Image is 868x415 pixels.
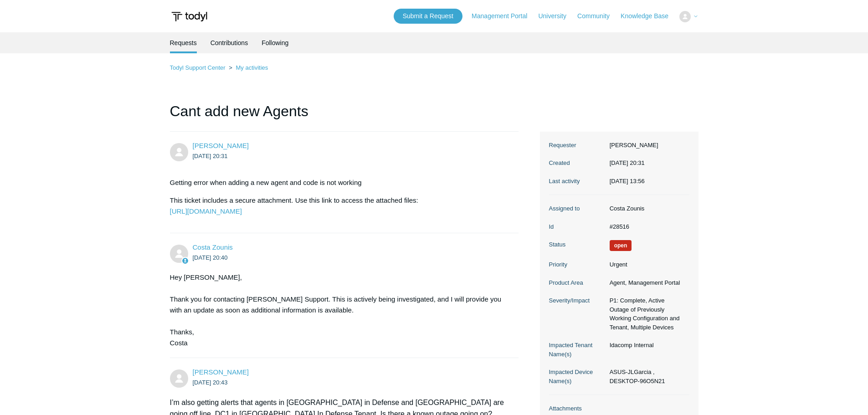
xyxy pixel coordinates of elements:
[605,260,689,269] dd: Urgent
[170,207,242,215] a: [URL][DOMAIN_NAME]
[549,141,605,150] dt: Requester
[193,254,228,261] time: 2025-09-29T20:40:16Z
[236,64,268,71] a: My activities
[549,341,605,359] dt: Impacted Tenant Name(s)
[170,64,227,71] li: Todyl Support Center
[610,178,645,184] time: 2025-09-30T13:56:21+00:00
[170,177,510,188] p: Getting error when adding a new agent and code is not working
[549,240,605,249] dt: Status
[577,11,619,21] a: Community
[193,379,228,386] time: 2025-09-29T20:43:10Z
[621,11,678,21] a: Knowledge Base
[193,243,233,251] a: Costa Zounis
[472,11,536,21] a: Management Portal
[227,64,268,71] li: My activities
[605,368,689,385] dd: ASUS-JLGarcia , DESKTOP-96O5N21
[549,204,605,213] dt: Assigned to
[394,9,462,24] a: Submit a Request
[170,272,510,348] div: Hey [PERSON_NAME], Thank you for contacting [PERSON_NAME] Support. This is actively being investi...
[605,341,689,350] dd: Idacomp Internal
[211,32,248,53] a: Contributions
[170,100,519,132] h1: Cant add new Agents
[170,8,209,25] img: Todyl Support Center Help Center home page
[605,222,689,231] dd: #28516
[605,204,689,213] dd: Costa Zounis
[193,142,249,149] a: [PERSON_NAME]
[170,64,226,71] a: Todyl Support Center
[170,195,510,217] p: This ticket includes a secure attachment. Use this link to access the attached files:
[193,368,249,376] span: Chris Rechenmacher
[610,159,645,166] time: 2025-09-29T20:31:17+00:00
[193,142,249,149] span: Chris Rechenmacher
[193,368,249,376] a: [PERSON_NAME]
[549,260,605,269] dt: Priority
[262,32,288,53] a: Following
[549,278,605,287] dt: Product Area
[549,368,605,385] dt: Impacted Device Name(s)
[605,141,689,150] dd: [PERSON_NAME]
[549,296,605,305] dt: Severity/Impact
[170,32,197,53] li: Requests
[549,404,689,413] dt: Attachments
[549,222,605,231] dt: Id
[538,11,575,21] a: University
[610,240,632,251] span: We are working on a response for you
[605,278,689,287] dd: Agent, Management Portal
[549,159,605,168] dt: Created
[605,296,689,332] dd: P1: Complete, Active Outage of Previously Working Configuration and Tenant, Multiple Devices
[193,153,228,159] time: 2025-09-29T20:31:17Z
[549,177,605,186] dt: Last activity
